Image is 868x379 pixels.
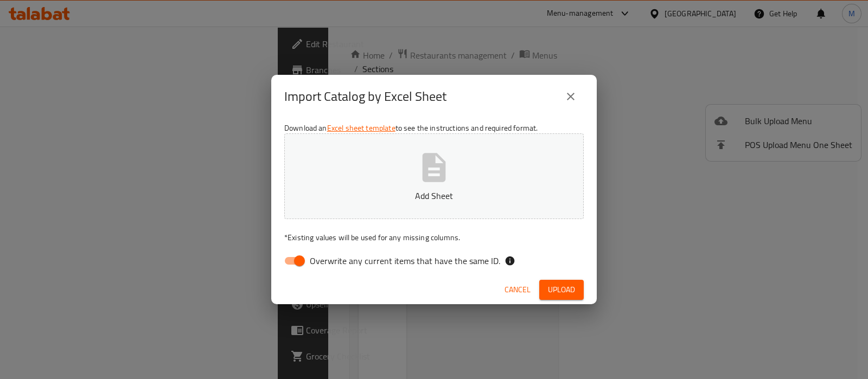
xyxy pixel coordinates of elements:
button: Cancel [500,280,535,300]
button: Upload [539,280,584,300]
span: Upload [548,283,575,297]
a: Excel sheet template [327,121,395,135]
span: Overwrite any current items that have the same ID. [310,254,500,267]
p: Existing values will be used for any missing columns. [284,232,584,243]
svg: If the overwrite option isn't selected, then the items that match an existing ID will be ignored ... [505,255,515,266]
span: Cancel [505,283,531,297]
button: close [558,83,584,110]
h2: Import Catalog by Excel Sheet [284,88,446,105]
p: Add Sheet [301,189,567,202]
button: Add Sheet [284,133,584,219]
div: Download an to see the instructions and required format. [271,118,597,275]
